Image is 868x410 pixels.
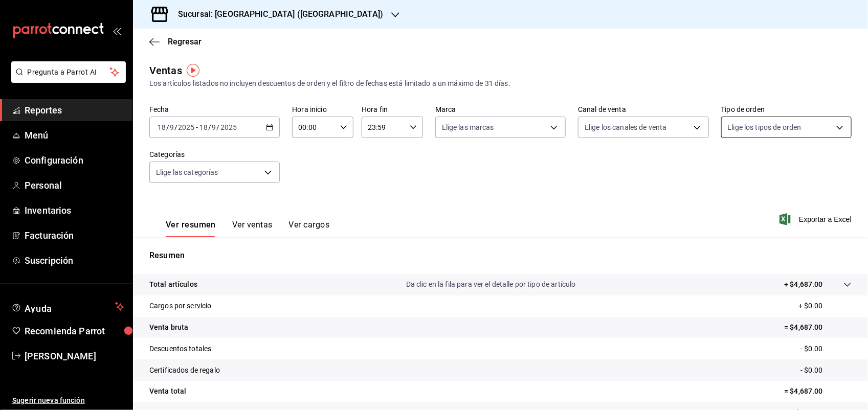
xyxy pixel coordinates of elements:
[177,123,195,131] input: ----
[220,123,237,131] input: ----
[169,123,174,131] input: --
[168,37,202,47] span: Regresar
[25,178,124,192] span: Personal
[785,322,852,333] p: = $4,687.00
[442,122,494,132] span: Elige las marcas
[578,106,708,113] label: Canal de venta
[585,122,666,132] span: Elige los canales de venta
[11,61,126,83] button: Pregunta a Parrot AI
[435,106,566,113] label: Marca
[25,254,124,267] span: Suscripción
[782,213,852,225] button: Exportar a Excel
[362,106,423,113] label: Hora fin
[289,220,330,237] button: Ver cargos
[170,8,383,20] h3: Sucursal: [GEOGRAPHIC_DATA] ([GEOGRAPHIC_DATA])
[156,167,218,177] span: Elige las categorías
[149,344,211,354] p: Descuentos totales
[25,229,124,242] span: Facturación
[174,123,177,131] span: /
[208,123,211,131] span: /
[149,301,212,311] p: Cargos por servicio
[196,123,198,131] span: -
[199,123,208,131] input: --
[785,386,852,397] p: = $4,687.00
[12,395,124,406] span: Sugerir nueva función
[25,103,124,117] span: Reportes
[149,249,852,262] p: Resumen
[721,106,852,113] label: Tipo de orden
[149,78,852,89] div: Los artículos listados no incluyen descuentos de orden y el filtro de fechas está limitado a un m...
[187,64,199,77] img: Tooltip marker
[149,386,186,397] p: Venta total
[25,153,124,167] span: Configuración
[800,344,852,354] p: - $0.00
[28,67,110,78] span: Pregunta a Parrot AI
[149,322,188,333] p: Venta bruta
[166,220,329,237] div: navigation tabs
[217,123,220,131] span: /
[166,123,169,131] span: /
[7,74,126,85] a: Pregunta a Parrot AI
[166,220,216,237] button: Ver resumen
[25,203,124,217] span: Inventarios
[800,365,852,376] p: - $0.00
[157,123,166,131] input: --
[149,365,220,376] p: Certificados de regalo
[149,63,182,78] div: Ventas
[149,151,280,158] label: Categorías
[232,220,273,237] button: Ver ventas
[25,349,124,363] span: [PERSON_NAME]
[728,122,802,132] span: Elige los tipos de orden
[406,279,576,290] p: Da clic en la fila para ver el detalle por tipo de artículo
[292,106,353,113] label: Hora inicio
[212,123,217,131] input: --
[149,37,202,47] button: Regresar
[798,301,852,311] p: + $0.00
[113,27,121,35] button: open_drawer_menu
[25,128,124,142] span: Menú
[25,324,124,338] span: Recomienda Parrot
[149,279,197,290] p: Total artículos
[25,301,111,313] span: Ayuda
[785,279,823,290] p: + $4,687.00
[149,106,280,113] label: Fecha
